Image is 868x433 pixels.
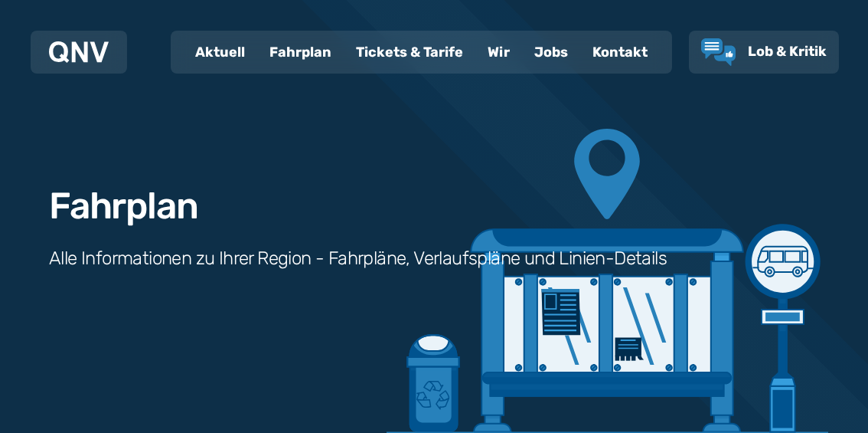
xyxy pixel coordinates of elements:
[49,188,197,225] h1: Fahrplan
[49,41,109,63] img: QNV Logo
[748,43,827,60] span: Lob & Kritik
[475,32,522,72] a: Wir
[183,32,257,72] a: Aktuell
[522,32,580,72] a: Jobs
[580,32,660,72] a: Kontakt
[49,37,109,67] a: QNV Logo
[49,246,667,271] h3: Alle Informationen zu Ihrer Region - Fahrpläne, Verlaufspläne und Linien-Details
[701,38,827,66] a: Lob & Kritik
[257,32,344,72] a: Fahrplan
[344,32,475,72] a: Tickets & Tarife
